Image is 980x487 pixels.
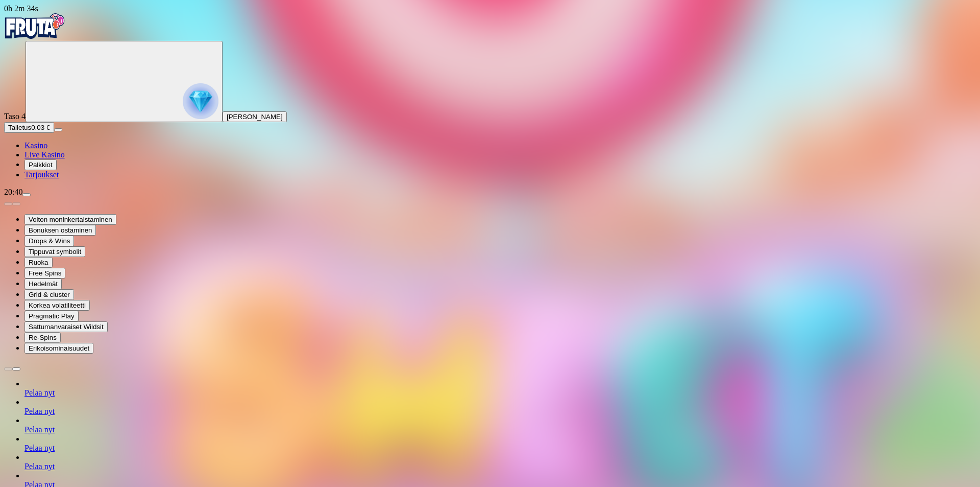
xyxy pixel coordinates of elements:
span: Voiton moninkertaistaminen [29,216,112,223]
img: Fruta [4,13,65,39]
button: Drops & Wins [24,236,74,246]
button: Erikoisominaisuudet [24,343,93,354]
button: Re-Spins [24,332,61,343]
button: menu [22,193,31,196]
span: Bonuksen ostaminen [29,226,92,234]
button: Pragmatic Play [24,311,79,321]
span: Talletus [8,124,31,131]
button: Hedelmät [24,279,62,289]
span: Pragmatic Play [29,312,75,320]
button: prev slide [4,367,12,370]
span: Taso 4 [4,112,26,121]
a: Kasino [24,141,47,150]
button: menu [54,128,62,131]
span: Hedelmät [29,280,58,288]
span: Free Spins [29,269,61,277]
a: Pelaa nyt [24,407,55,415]
span: 0.03 € [31,124,50,131]
span: Drops & Wins [29,237,70,245]
span: Sattumanvaraiset Wildsit [29,323,104,331]
span: Erikoisominaisuudet [29,344,89,352]
span: Grid & cluster [29,291,70,298]
button: Ruoka [24,257,53,268]
button: Voiton moninkertaistaminen [24,214,116,225]
a: Pelaa nyt [24,462,55,471]
span: Ruoka [29,259,48,266]
button: prev slide [4,202,12,205]
button: Tippuvat symbolit [24,246,85,257]
span: 20:40 [4,188,22,196]
img: reward progress [183,83,218,119]
span: Tippuvat symbolit [29,248,81,256]
a: Fruta [4,32,65,40]
span: Re-Spins [29,334,57,341]
span: [PERSON_NAME] [227,113,283,121]
button: next slide [12,202,20,205]
span: Korkea volatiliteetti [29,302,86,309]
a: Pelaa nyt [24,425,55,434]
button: [PERSON_NAME] [223,111,287,122]
span: Palkkiot [29,161,53,169]
nav: Primary [4,13,976,179]
button: Free Spins [24,268,65,279]
a: Live Kasino [24,150,65,159]
button: Sattumanvaraiset Wildsit [24,321,108,332]
a: Pelaa nyt [24,444,55,452]
a: Tarjoukset [24,170,59,179]
button: Bonuksen ostaminen [24,225,96,236]
a: Pelaa nyt [24,388,55,397]
button: next slide [12,367,20,370]
button: Talletusplus icon0.03 € [4,122,54,133]
button: Palkkiot [24,159,57,170]
button: Korkea volatiliteetti [24,300,90,311]
span: user session time [4,4,38,13]
button: Grid & cluster [24,289,74,300]
button: reward progress [26,41,223,122]
nav: Main menu [4,141,976,179]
